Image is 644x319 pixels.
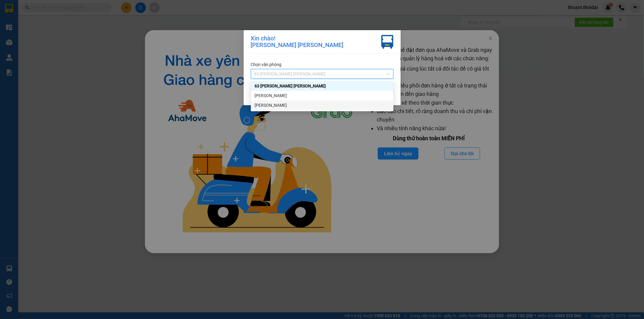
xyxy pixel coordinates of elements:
div: Chọn văn phòng [251,61,393,68]
div: Xin chào! [PERSON_NAME] [PERSON_NAME] [251,35,344,49]
div: 63 [PERSON_NAME] [PERSON_NAME] [255,83,390,89]
span: 63 Trần Quang Tặng [255,69,390,78]
div: [PERSON_NAME] [255,92,390,99]
div: [PERSON_NAME] [255,102,390,109]
div: Vp Lê Hoàn [251,91,393,100]
img: vxr-icon [381,35,393,49]
div: Lý Nhân [251,100,393,110]
div: 63 Trần Quang Tặng [251,81,393,91]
